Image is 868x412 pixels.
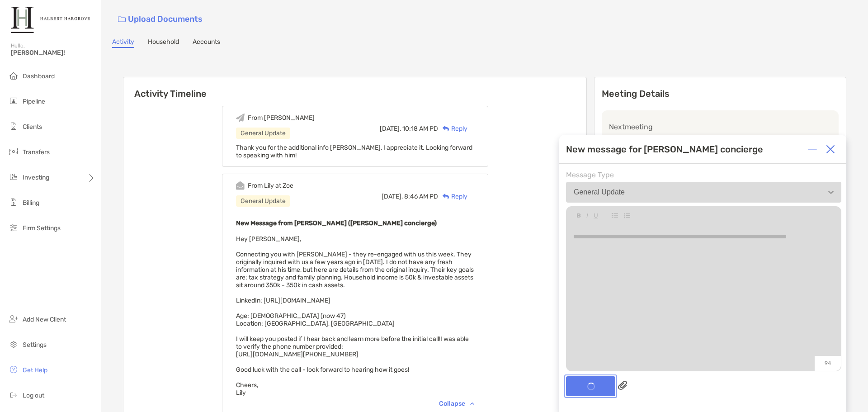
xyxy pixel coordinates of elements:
[8,95,19,106] img: pipeline icon
[8,70,19,81] img: dashboard icon
[382,193,403,200] span: [DATE],
[23,392,44,399] span: Log out
[8,222,19,233] img: firm-settings icon
[438,192,467,201] div: Reply
[574,188,625,196] div: General Update
[814,355,841,371] p: 94
[808,145,817,154] img: Expand or collapse
[8,171,19,182] img: investing icon
[236,235,474,397] span: Hey [PERSON_NAME], Connecting you with [PERSON_NAME] - they re-engaged with us this week. They or...
[23,224,61,232] span: Firm Settings
[236,195,290,207] div: General Update
[236,144,472,159] span: Thank you for the additional info [PERSON_NAME], I appreciate it. Looking forward to speaking wit...
[248,182,293,189] div: From Lily at Zoe
[438,124,467,133] div: Reply
[193,38,220,48] a: Accounts
[586,213,588,218] img: Editor control icon
[826,145,835,154] img: Close
[123,77,586,99] h6: Activity Timeline
[566,144,763,155] div: New message for [PERSON_NAME] concierge
[443,194,449,199] img: Reply icon
[566,170,841,179] span: Message Type
[148,38,179,48] a: Household
[236,128,290,139] div: General Update
[566,182,841,203] button: General Update
[8,313,19,324] img: add_new_client icon
[23,366,47,374] span: Get Help
[23,98,45,105] span: Pipeline
[23,199,39,207] span: Billing
[577,213,581,218] img: Editor control icon
[112,9,208,29] a: Upload Documents
[594,213,598,218] img: Editor control icon
[23,316,66,323] span: Add New Client
[828,191,834,194] img: Open dropdown arrow
[609,133,679,144] p: [DATE] 2:30 PM PDT
[8,197,19,208] img: billing icon
[23,174,49,181] span: Investing
[380,125,401,133] span: [DATE],
[8,146,19,157] img: transfers icon
[8,364,19,375] img: get-help icon
[248,114,315,122] div: From [PERSON_NAME]
[118,16,126,23] img: button icon
[612,213,618,218] img: Editor control icon
[11,49,95,57] span: [PERSON_NAME]!
[236,219,437,227] b: New Message from [PERSON_NAME] ([PERSON_NAME] concierge)
[236,181,245,190] img: Event icon
[23,72,55,80] span: Dashboard
[236,114,245,122] img: Event icon
[618,381,627,390] img: paperclip attachments
[8,339,19,350] img: settings icon
[799,133,831,143] button: Change
[402,125,438,133] span: 10:18 AM PD
[23,123,42,131] span: Clients
[8,121,19,132] img: clients icon
[112,38,134,48] a: Activity
[602,88,839,99] p: Meeting Details
[443,126,449,132] img: Reply icon
[470,402,474,405] img: Chevron icon
[609,121,831,133] p: Next meeting
[623,213,630,218] img: Editor control icon
[23,148,50,156] span: Transfers
[439,400,474,407] div: Collapse
[8,389,19,400] img: logout icon
[11,4,90,36] img: Zoe Logo
[23,341,47,349] span: Settings
[404,193,438,200] span: 8:46 AM PD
